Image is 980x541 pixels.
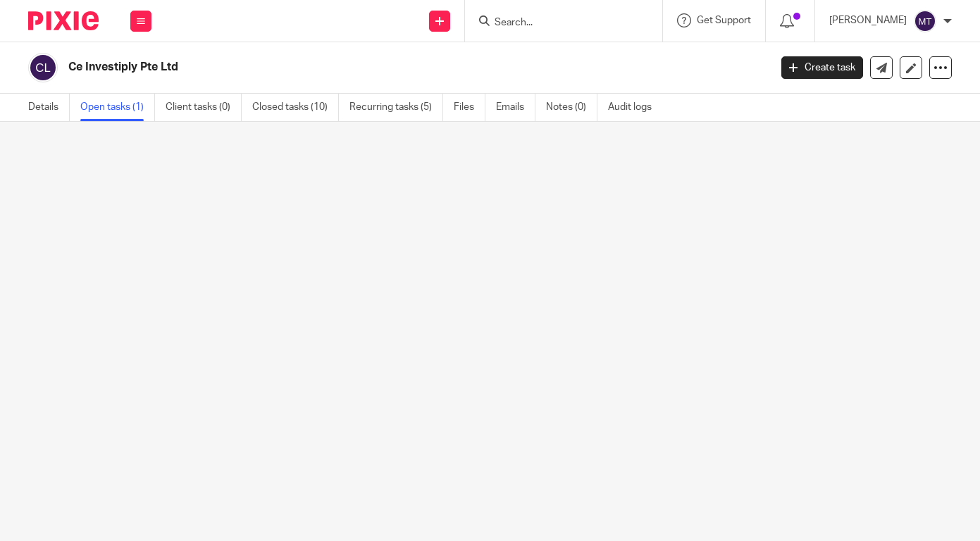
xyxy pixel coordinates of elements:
a: Files [454,94,485,121]
a: Details [28,94,70,121]
a: Recurring tasks (5) [349,94,443,121]
a: Emails [496,94,535,121]
img: svg%3E [914,10,936,32]
img: svg%3E [28,53,58,82]
a: Client tasks (0) [166,94,242,121]
h2: Ce Investiply Pte Ltd [68,60,622,75]
a: Notes (0) [546,94,597,121]
a: Edit client [900,56,922,79]
p: [PERSON_NAME] [829,13,907,27]
img: Pixie [28,11,99,30]
span: Get Support [697,15,751,25]
a: Create task [781,56,863,79]
a: Send new email [870,56,893,79]
a: Open tasks (1) [80,94,155,121]
input: Search [493,17,620,30]
a: Closed tasks (10) [252,94,339,121]
a: Audit logs [608,94,662,121]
